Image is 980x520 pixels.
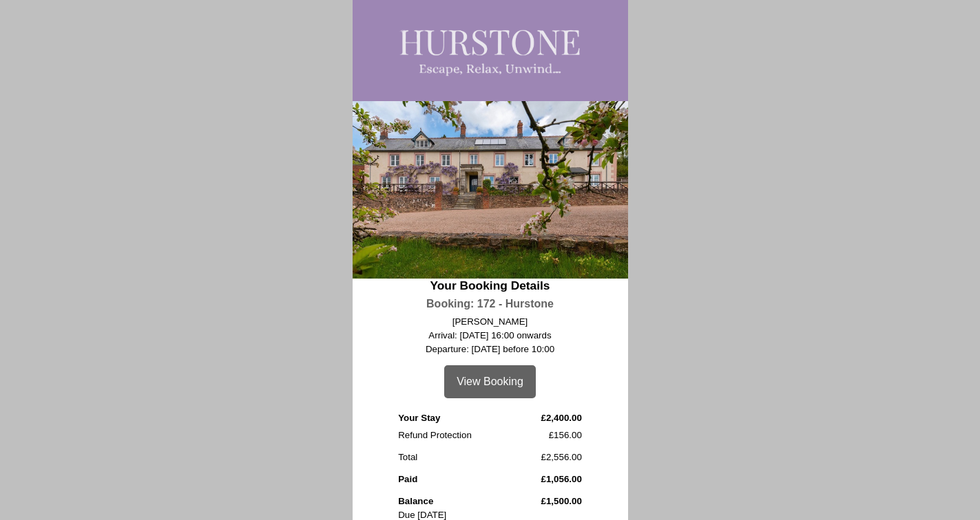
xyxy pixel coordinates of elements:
[517,469,582,491] td: £1,056.00
[353,279,628,293] h2: Your Booking Details
[426,298,554,310] a: Booking: 172 - Hurstone
[398,469,516,491] td: Paid
[371,315,609,356] p: [PERSON_NAME] Arrival: [DATE] 16:00 onwards Departure: [DATE] before 10:00
[353,101,628,278] img: hurstone2_may2021_23.wide_content.jpeg
[517,407,582,424] td: £2,400.00
[517,491,582,508] td: £1,500.00
[382,6,598,91] img: Hurstone_logo.content.png
[398,491,516,508] td: Balance
[398,407,516,424] td: Your Stay
[517,442,582,469] td: £2,556.00
[517,425,582,442] td: £156.00
[398,442,516,469] td: Total
[398,425,516,442] td: Refund Protection
[444,365,536,398] a: View Booking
